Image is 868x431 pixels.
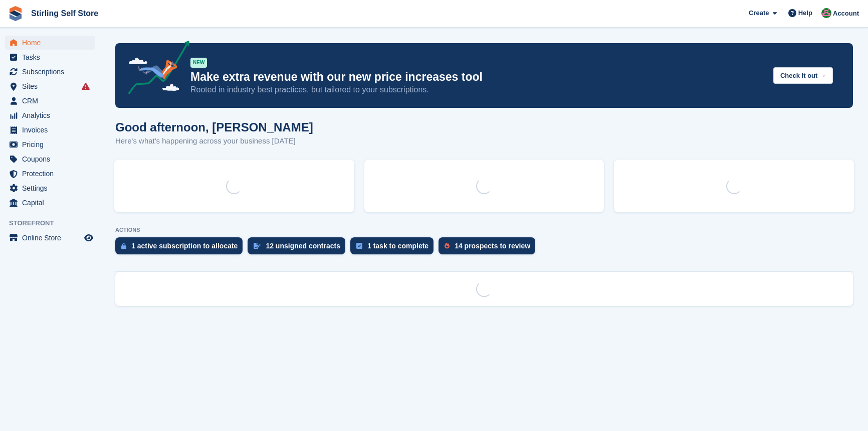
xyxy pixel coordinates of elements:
span: Invoices [22,123,82,137]
a: menu [5,123,95,137]
a: menu [5,94,95,108]
div: 1 task to complete [367,242,428,250]
span: Storefront [9,218,100,228]
p: ACTIONS [115,227,853,233]
a: Stirling Self Store [27,5,102,22]
span: Home [22,36,82,50]
i: Smart entry sync failures have occurred [82,82,90,90]
a: menu [5,137,95,152]
a: Preview store [83,232,95,244]
p: Rooted in industry best practices, but tailored to your subscriptions. [190,84,765,95]
span: Tasks [22,50,82,64]
div: NEW [190,58,207,68]
p: Make extra revenue with our new price increases tool [190,70,765,84]
a: menu [5,181,95,195]
span: Protection [22,167,82,181]
span: Coupons [22,152,82,166]
h1: Good afternoon, [PERSON_NAME] [115,120,313,134]
img: stora-icon-8386f47178a22dfd0bd8f6a31ec36ba5ce8667c1dd55bd0f319d3a0aa187defe.svg [8,6,23,21]
span: Settings [22,181,82,195]
a: menu [5,196,95,210]
a: menu [5,65,95,79]
img: Lucy [821,8,831,18]
img: price-adjustments-announcement-icon-8257ccfd72463d97f412b2fc003d46551f7dbcb40ab6d574587a9cd5c0d94... [120,41,190,98]
span: Account [833,9,859,19]
div: 12 unsigned contracts [266,242,340,250]
div: 1 active subscription to allocate [131,242,238,250]
img: contract_signature_icon-13c848040528278c33f63329250d36e43548de30e8caae1d1a13099fd9432cc5.svg [254,243,261,249]
a: menu [5,152,95,166]
a: menu [5,79,95,93]
a: 12 unsigned contracts [248,237,350,259]
span: Create [749,8,769,18]
a: menu [5,50,95,64]
img: prospect-51fa495bee0391a8d652442698ab0144808aea92771e9ea1ae160a38d050c398.svg [445,243,450,249]
img: task-75834270c22a3079a89374b754ae025e5fb1db73e45f91037f5363f120a921f8.svg [356,243,362,249]
span: Online Store [22,231,82,245]
a: 1 task to complete [350,237,439,259]
a: menu [5,108,95,122]
a: menu [5,231,95,245]
a: 14 prospects to review [439,237,540,259]
span: Pricing [22,137,82,152]
span: CRM [22,94,82,108]
div: 14 prospects to review [455,242,530,250]
span: Sites [22,79,82,93]
a: menu [5,36,95,50]
button: Check it out → [773,67,833,84]
a: 1 active subscription to allocate [115,237,248,259]
a: menu [5,167,95,181]
p: Here's what's happening across your business [DATE] [115,135,313,147]
span: Capital [22,196,82,210]
span: Subscriptions [22,65,82,79]
span: Analytics [22,108,82,122]
img: active_subscription_to_allocate_icon-d502201f5373d7db506a760aba3b589e785aa758c864c3986d89f69b8ff3... [121,243,126,249]
span: Help [798,8,812,18]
